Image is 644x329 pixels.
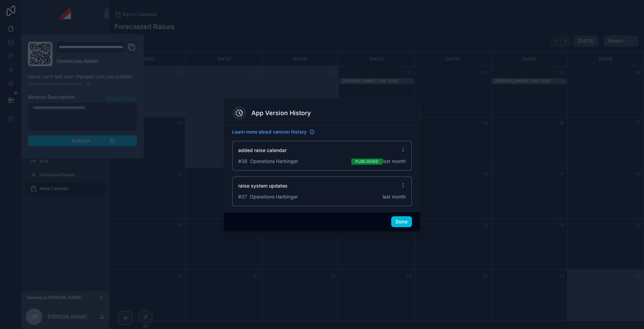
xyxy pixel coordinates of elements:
span: added raise calendar [238,147,287,154]
span: raise system updates [238,182,288,189]
span: Operations Harbinger [250,194,298,200]
a: Learn more about version history [232,128,315,135]
span: # 37 [238,193,298,200]
h3: App Version History [251,109,311,117]
span: Operations Harbinger [250,158,298,164]
span: last month [383,193,406,200]
span: Learn more about version history [232,128,307,135]
button: Done [391,216,412,227]
span: last month [383,158,406,165]
span: Published [355,159,379,164]
span: # 38 [238,158,298,165]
